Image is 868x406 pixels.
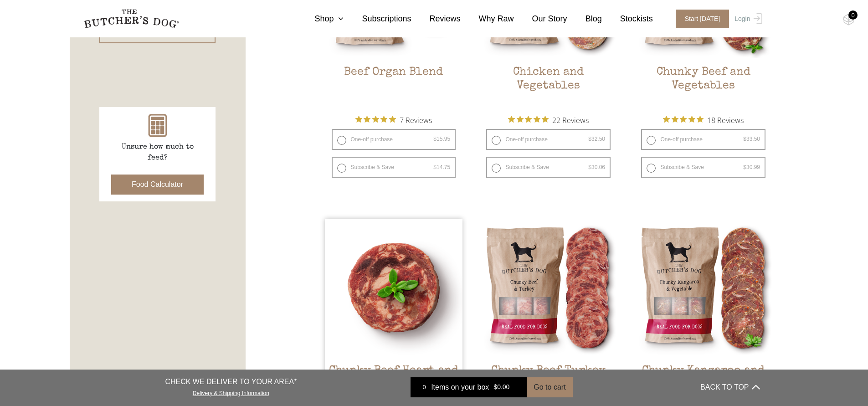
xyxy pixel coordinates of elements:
[493,384,497,391] span: $
[332,157,456,178] label: Subscribe & Save
[588,136,605,142] bdi: 32.50
[641,129,765,150] label: One-off purchase
[417,383,431,392] div: 0
[431,382,489,393] span: Items on your box
[400,113,432,127] span: 7 Reviews
[193,388,269,396] a: Delivery & Shipping Information
[634,66,772,108] h2: Chunky Beef and Vegetables
[112,142,203,164] p: Unsure how much to feed?
[411,13,461,25] a: Reviews
[552,113,589,127] span: 22 Reviews
[848,10,858,20] div: 0
[508,113,589,127] button: Rated 4.9 out of 5 stars from 22 reviews. Jump to reviews.
[602,13,653,25] a: Stockists
[567,13,602,25] a: Blog
[332,129,456,150] label: One-off purchase
[296,13,344,25] a: Shop
[479,219,617,357] img: Chunky Beef Turkey and Vegetables
[707,113,744,127] span: 18 Reviews
[486,129,611,150] label: One-off purchase
[588,164,605,170] bdi: 30.06
[527,377,572,397] button: Go to cart
[479,66,617,108] h2: Chicken and Vegetables
[165,376,297,387] p: CHECK WE DELIVER TO YOUR AREA*
[732,10,762,28] a: Login
[111,175,204,195] button: Food Calculator
[663,113,744,127] button: Rated 5 out of 5 stars from 18 reviews. Jump to reviews.
[433,164,437,170] span: $
[433,164,450,170] bdi: 14.75
[634,219,772,357] img: Chunky Kangaroo and Vegetables
[433,136,437,142] span: $
[667,10,733,28] a: Start [DATE]
[355,113,432,127] button: Rated 5 out of 5 stars from 7 reviews. Jump to reviews.
[743,164,746,170] span: $
[588,164,591,170] span: $
[843,14,854,26] img: TBD_Cart-Empty.png
[486,157,611,178] label: Subscribe & Save
[344,13,411,25] a: Subscriptions
[411,377,527,397] a: 0 Items on your box $0.00
[700,376,760,398] button: BACK TO TOP
[325,66,463,108] h2: Beef Organ Blend
[676,10,729,28] span: Start [DATE]
[493,384,509,391] bdi: 0.00
[461,13,514,25] a: Why Raw
[743,136,746,142] span: $
[743,164,760,170] bdi: 30.99
[641,157,765,178] label: Subscribe & Save
[514,13,567,25] a: Our Story
[433,136,450,142] bdi: 15.95
[588,136,591,142] span: $
[743,136,760,142] bdi: 33.50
